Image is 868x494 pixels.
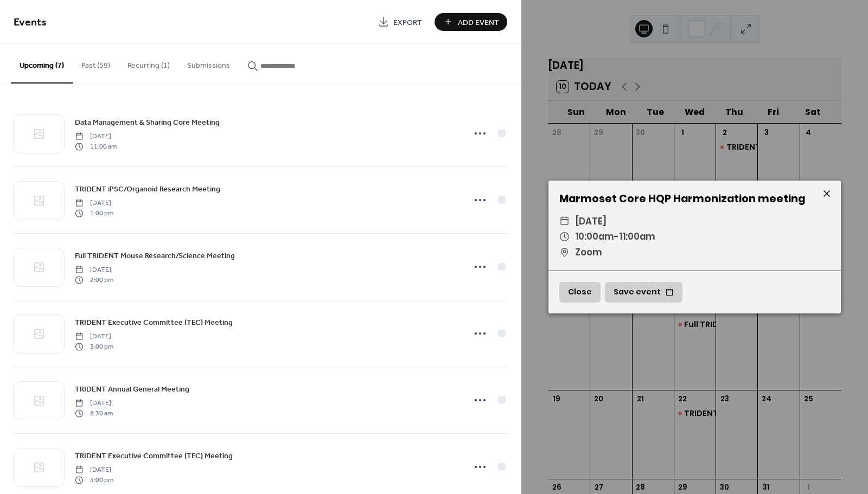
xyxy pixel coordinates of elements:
span: 3:00 pm [75,342,113,351]
span: 11:00am [619,230,655,243]
button: Close [559,282,601,303]
span: Data Management & Sharing Core Meeting [75,117,220,129]
button: Save event [605,282,682,303]
span: 10:00am [575,230,614,243]
span: [DATE] [75,132,117,142]
span: - [614,230,619,243]
div: ​ [559,214,570,229]
a: TRIDENT Executive Committee (TEC) Meeting [75,316,233,329]
a: Full TRIDENT Mouse Research/Science Meeting [75,249,235,262]
span: 11:00 am [75,142,117,151]
a: Data Management & Sharing Core Meeting [75,116,220,129]
span: TRIDENT Annual General Meeting [75,384,189,395]
button: Add Event [435,13,507,31]
span: TRIDENT Executive Committee (TEC) Meeting [75,317,233,329]
span: 1:00 pm [75,208,113,218]
a: TRIDENT Executive Committee (TEC) Meeting [75,450,233,462]
span: 3:00 pm [75,475,113,485]
button: Past (59) [73,44,119,82]
button: Submissions [178,44,239,82]
button: Recurring (1) [119,44,178,82]
div: ​ [559,245,570,260]
span: TRIDENT iPSC/Organoid Research Meeting [75,184,220,195]
a: TRIDENT Annual General Meeting [75,383,189,395]
span: TRIDENT Executive Committee (TEC) Meeting [75,451,233,462]
span: Events [14,12,47,33]
span: 2:00 pm [75,275,113,285]
span: [DATE] [75,465,113,475]
a: Export [370,13,430,31]
span: 8:30 am [75,408,113,418]
span: [DATE] [75,198,113,208]
span: [DATE] [75,332,113,342]
div: ​ [559,229,570,245]
button: Upcoming (7) [11,44,73,84]
div: Marmoset Core HQP Harmonization meeting [548,191,841,207]
span: [DATE] [75,265,113,275]
span: Add Event [458,17,499,28]
span: [DATE] [575,214,607,229]
span: [DATE] [75,399,113,408]
a: TRIDENT iPSC/Organoid Research Meeting [75,183,220,195]
span: Full TRIDENT Mouse Research/Science Meeting [75,251,235,262]
span: Export [393,17,422,28]
span: Zoom [575,245,602,260]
